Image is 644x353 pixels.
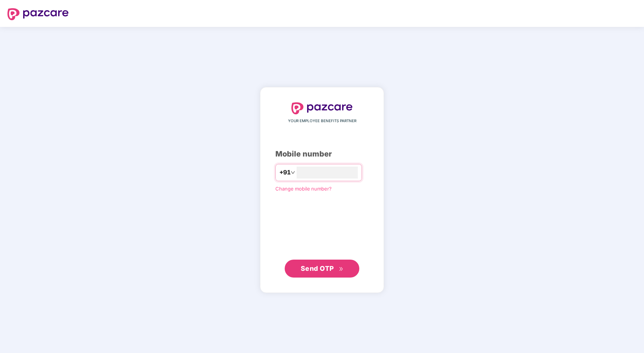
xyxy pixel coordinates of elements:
[291,170,295,175] span: down
[275,148,369,160] div: Mobile number
[301,264,334,272] span: Send OTP
[285,260,359,278] button: Send OTPdouble-right
[275,186,332,192] a: Change mobile number?
[288,118,356,124] span: YOUR EMPLOYEE BENEFITS PARTNER
[279,168,291,177] span: +91
[7,8,69,20] img: logo
[339,267,344,272] span: double-right
[291,102,353,114] img: logo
